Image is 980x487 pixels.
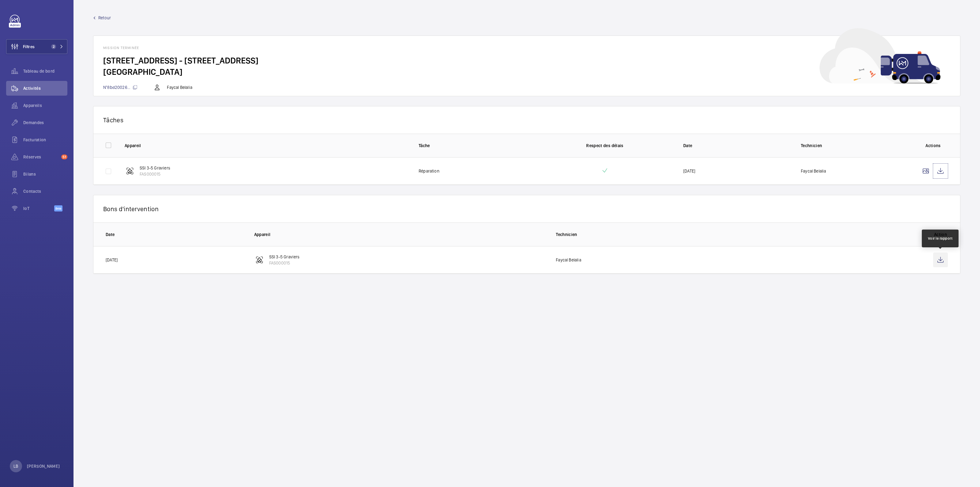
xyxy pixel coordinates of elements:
[23,68,67,74] span: Tableau de bord
[98,15,111,21] span: Retour
[683,168,695,174] p: [DATE]
[140,165,170,171] p: SSI 3-5 Graviers
[918,143,948,149] p: Actions
[419,143,526,149] p: Tâche
[27,463,60,469] p: [PERSON_NAME]
[801,168,826,174] p: Faycal Belalia
[23,120,67,126] span: Demandes
[103,46,950,50] h1: Mission terminée
[536,143,673,149] p: Respect des délais
[820,28,940,84] img: car delivery
[103,66,950,78] h2: [GEOGRAPHIC_DATA]
[106,257,118,263] p: [DATE]
[103,55,950,66] h2: [STREET_ADDRESS] - [STREET_ADDRESS]
[103,116,950,124] p: Tâches
[125,143,409,149] p: Appareil
[928,236,953,241] div: Voir le rapport
[269,254,300,260] p: SSI 3-5 Graviers
[54,205,62,211] span: Beta
[23,102,67,108] span: Appareils
[103,205,950,213] p: Bons d'intervention
[801,143,909,149] p: Technicien
[556,231,923,238] p: Technicien
[23,188,67,194] span: Contacts
[23,171,67,177] span: Bilans
[103,85,138,90] span: N°8bd20026...
[106,231,244,238] p: Date
[269,260,300,266] p: FAS000015
[683,143,791,149] p: Date
[61,154,67,159] span: 51
[256,256,263,264] img: fire_alarm.svg
[126,167,134,175] img: fire_alarm.svg
[51,44,56,49] span: 2
[254,231,546,238] p: Appareil
[419,168,439,174] p: Réparation
[23,44,35,50] span: Filtres
[140,171,170,177] p: FAS000015
[6,39,67,54] button: Filtres2
[23,154,59,160] span: Réserves
[23,137,67,143] span: Facturation
[23,205,54,211] span: IoT
[556,257,581,263] p: Faycal Belalia
[13,463,18,469] p: LB
[167,84,192,90] p: Faycal Belalia
[23,85,67,91] span: Activités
